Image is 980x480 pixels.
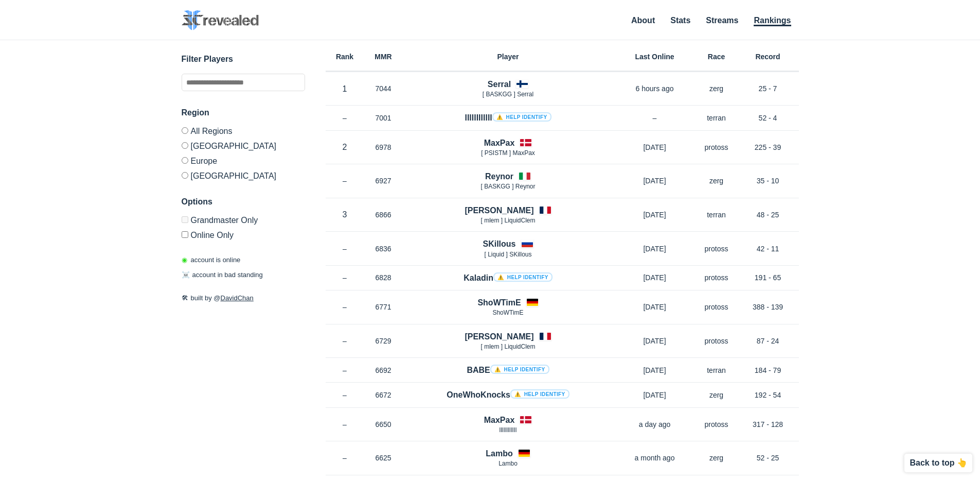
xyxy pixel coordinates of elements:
[364,419,403,430] p: 6650
[696,419,737,430] p: protoss
[182,157,188,164] input: Europe
[737,365,799,375] p: 184 - 79
[737,113,799,123] p: 52 - 4
[182,142,188,149] input: [GEOGRAPHIC_DATA]
[364,113,403,123] p: 7001
[737,83,799,94] p: 25 - 7
[492,112,551,122] a: ⚠️ Help identify
[910,459,967,467] p: Back to top 👆
[737,390,799,400] p: 192 - 54
[614,453,696,463] p: a month ago
[326,302,364,312] p: –
[403,53,614,60] h6: Player
[483,91,533,98] span: [ BASKGG ] Serral
[696,83,737,94] p: zerg
[182,196,305,208] h3: Options
[447,389,569,401] h4: OneWhoKnocks
[614,176,696,186] p: [DATE]
[326,272,364,283] p: –
[696,142,737,152] p: protoss
[485,170,513,182] h4: Reynor
[498,460,518,467] span: Lambo
[614,83,696,94] p: 6 hours ago
[364,272,403,283] p: 6828
[480,217,535,224] span: [ mlem ] LiquidClem
[326,390,364,400] p: –
[182,227,305,239] label: Only show accounts currently laddering
[737,142,799,152] p: 225 - 39
[493,272,553,282] a: ⚠️ Help identify
[484,137,515,149] h4: MaxPax
[696,390,737,400] p: zerg
[490,365,549,374] a: ⚠️ Help identify
[737,419,799,430] p: 317 - 128
[696,210,737,220] p: terran
[182,107,305,119] h3: Region
[706,16,738,25] a: Streams
[480,343,535,350] span: [ mlem ] LiquidClem
[364,302,403,312] p: 6771
[364,142,403,152] p: 6978
[670,16,690,25] a: Stats
[696,365,737,375] p: terran
[484,251,531,258] span: [ Lіquіd ] SKillous
[754,16,791,26] a: Rankings
[182,231,188,238] input: Online Only
[737,336,799,346] p: 87 - 24
[182,216,188,223] input: Grandmaster Only
[480,183,535,190] span: [ BASKGG ] Reynor
[614,210,696,220] p: [DATE]
[182,53,305,65] h3: Filter Players
[484,414,515,426] h4: MaxPax
[364,390,403,400] p: 6672
[326,244,364,254] p: –
[182,10,259,30] img: SC2 Revealed
[614,244,696,254] p: [DATE]
[326,83,364,95] p: 1
[364,365,403,375] p: 6692
[696,272,737,283] p: protoss
[326,419,364,430] p: –
[486,448,512,459] h4: Lambo
[696,244,737,254] p: protoss
[492,309,523,316] span: ShoWTimE
[614,272,696,283] p: [DATE]
[364,53,403,60] h6: MMR
[364,244,403,254] p: 6836
[182,172,188,179] input: [GEOGRAPHIC_DATA]
[737,176,799,186] p: 35 - 10
[477,297,521,308] h4: ShoWTimE
[696,336,737,346] p: protoss
[326,113,364,123] p: –
[483,238,515,250] h4: SKillous
[737,302,799,312] p: 388 - 139
[182,293,305,303] p: built by @
[182,294,188,302] span: 🛠
[696,176,737,186] p: zerg
[182,127,188,134] input: All Regions
[737,210,799,220] p: 48 - 25
[221,294,254,302] a: DavidChan
[737,53,799,60] h6: Record
[326,141,364,153] p: 2
[510,389,569,399] a: ⚠️ Help identify
[182,256,187,264] span: ◉
[364,83,403,94] p: 7044
[326,336,364,346] p: –
[182,153,305,168] label: Europe
[326,209,364,220] p: 3
[182,271,190,279] span: ☠️
[500,426,517,434] span: lllIlllIllIl
[182,168,305,180] label: [GEOGRAPHIC_DATA]
[614,53,696,60] h6: Last Online
[631,16,655,25] a: About
[326,365,364,375] p: –
[467,364,549,376] h4: BABE
[737,453,799,463] p: 52 - 25
[614,390,696,400] p: [DATE]
[364,176,403,186] p: 6927
[737,272,799,283] p: 191 - 65
[364,336,403,346] p: 6729
[614,419,696,430] p: a day ago
[182,138,305,153] label: [GEOGRAPHIC_DATA]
